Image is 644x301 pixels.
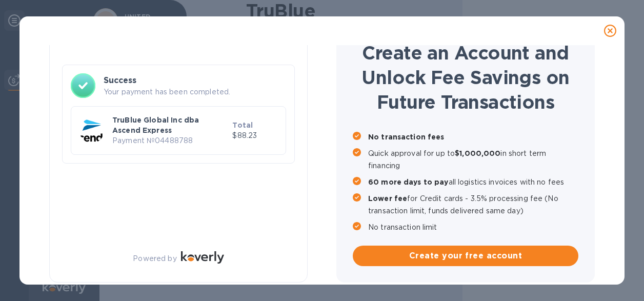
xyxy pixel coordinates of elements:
b: Lower fee [368,194,407,203]
p: Payment № 04488788 [112,135,228,146]
h1: Create an Account and Unlock Fee Savings on Future Transactions [353,41,578,114]
img: Logo [181,251,224,264]
p: all logistics invoices with no fees [368,176,578,188]
h3: Success [104,74,286,87]
p: Quick approval for up to in short term financing [368,147,578,172]
p: $88.23 [232,130,277,141]
b: Total [232,121,253,129]
p: for Credit cards - 3.5% processing fee (No transaction limit, funds delivered same day) [368,192,578,217]
p: Your payment has been completed. [104,87,286,97]
p: No transaction limit [368,221,578,233]
b: No transaction fees [368,133,445,141]
b: $1,000,000 [455,149,500,157]
p: TruBlue Global Inc dba Ascend Express [112,115,228,135]
span: Create your free account [361,250,570,262]
p: Powered by [133,253,176,264]
button: Create your free account [353,246,578,266]
b: 60 more days to pay [368,178,449,186]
